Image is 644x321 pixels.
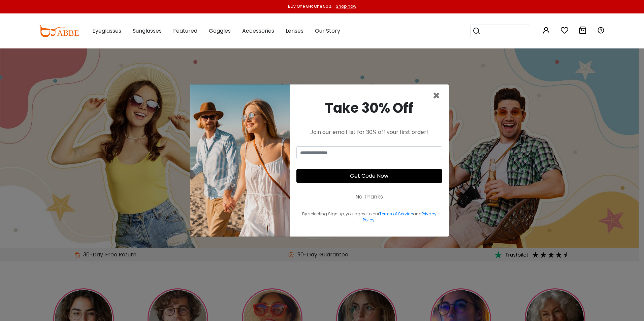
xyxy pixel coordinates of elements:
[288,3,331,9] div: Buy One Get One 50%
[315,27,340,35] span: Our Story
[296,169,442,183] button: Get Code Now
[336,3,356,9] div: Shop now
[173,27,197,35] span: Featured
[39,25,79,37] img: abbeglasses.com
[92,27,121,35] span: Eyeglasses
[355,193,383,201] div: No Thanks
[242,27,274,35] span: Accessories
[432,87,440,104] span: ×
[296,98,442,118] div: Take 30% Off
[190,84,290,237] img: welcome
[379,211,413,217] a: Terms of Service
[296,211,442,223] div: By selecting Sign up, you agree to our and .
[432,90,440,102] button: Close
[296,128,442,136] div: Join our email list for 30% off your first order!
[363,211,437,223] a: Privacy Policy
[332,3,356,9] a: Shop now
[133,27,162,35] span: Sunglasses
[209,27,231,35] span: Goggles
[286,27,303,35] span: Lenses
